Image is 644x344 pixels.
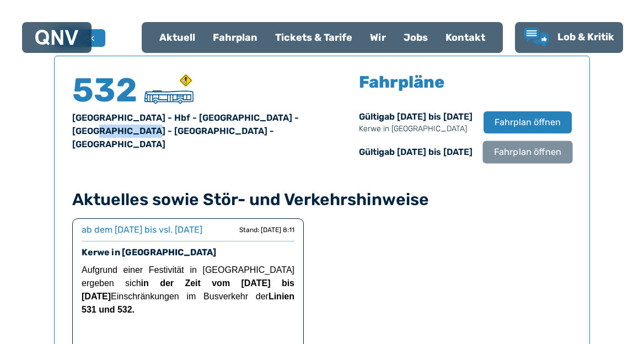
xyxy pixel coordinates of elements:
[495,116,561,129] span: Fahrplan öffnen
[524,28,614,47] a: Lob & Kritik
[144,90,194,104] img: Stadtbus
[35,26,78,49] a: QNV Logo
[72,111,309,151] div: [GEOGRAPHIC_DATA] - Hbf - [GEOGRAPHIC_DATA] - [GEOGRAPHIC_DATA] - [GEOGRAPHIC_DATA] - [GEOGRAPHIC...
[82,278,294,301] strong: [DATE] bis [DATE]
[141,278,230,288] strong: in der Zeit vom
[204,23,266,52] a: Fahrplan
[266,23,361,52] a: Tickets & Tarife
[482,141,572,163] button: Fahrplan öffnen
[395,23,437,52] a: Jobs
[239,225,294,234] div: Stand: [DATE] 8:11
[35,30,78,45] img: QNV Logo
[72,74,138,107] h4: 532
[151,23,204,52] a: Aktuell
[82,247,216,257] a: Kerwe in [GEOGRAPHIC_DATA]
[494,146,561,159] span: Fahrplan öffnen
[557,31,614,43] span: Lob & Kritik
[54,29,98,47] a: Zurück
[72,190,572,209] h4: Aktuelles sowie Stör- und Verkehrshinweise
[361,23,395,52] a: Wir
[82,223,202,237] div: ab dem [DATE] bis vsl. [DATE]
[359,123,473,135] p: Kerwe in [GEOGRAPHIC_DATA]
[359,146,473,159] div: Gültig ab [DATE] bis [DATE]
[437,23,494,52] a: Kontakt
[82,265,294,314] span: Aufgrund einer Festivität in [GEOGRAPHIC_DATA] ergeben sich Einschränkungen im Busverkehr der
[359,74,444,90] h5: Fahrpläne
[484,111,572,133] button: Fahrplan öffnen
[82,292,294,314] strong: Linien 531 und 532.
[359,110,473,135] div: Gültig ab [DATE] bis [DATE]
